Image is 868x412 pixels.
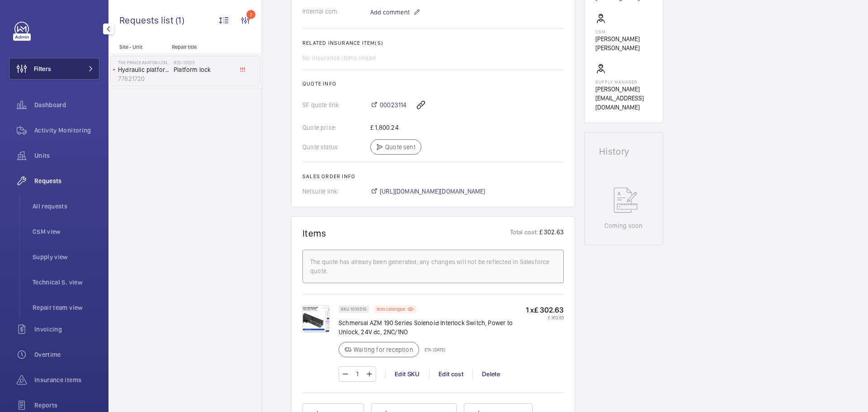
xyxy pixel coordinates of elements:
[34,176,99,185] span: Requests
[472,369,509,379] div: Delete
[172,44,231,50] p: Repair title
[429,369,472,379] div: Edit cost
[354,345,413,354] p: Waiting for reception
[302,305,330,332] img: rt0hOmPxHZtRgRJn1i6dar5eIgxjY85Zq527F4koqQV1xDEm.png
[604,221,642,230] p: Coming soon
[108,44,168,50] p: Site - Unit
[595,79,652,85] p: Supply manager
[599,147,648,156] h1: History
[385,369,429,379] div: Edit SKU
[34,375,99,384] span: Insurance items
[34,64,51,73] span: Filters
[310,257,556,275] div: The quote has already been generated; any changes will not be reflected in Salesforce quote.
[595,29,652,34] p: CSM
[370,100,406,109] a: 00023114
[33,303,99,312] span: Repair team view
[34,325,99,334] span: Invoicing
[377,308,405,311] p: Non catalogue
[118,65,170,74] p: Hydraulic platform lift
[370,187,486,196] a: [URL][DOMAIN_NAME][DOMAIN_NAME]
[33,202,99,211] span: All requests
[526,315,564,320] p: £ 302.63
[302,173,564,180] h2: Sales order info
[526,305,564,315] p: 1 x £ 302.63
[339,318,526,336] p: Schmersal AZM 190 Series Solenoid Interlock Switch, Power to Unlock, 24V dc, 2NC/1NO
[302,81,564,87] h2: Quote info
[174,60,233,65] h2: R25-13253
[370,8,410,17] span: Add comment
[341,308,367,311] p: SKU 1010510
[302,40,564,46] h2: Related insurance item(s)
[595,34,652,52] p: [PERSON_NAME] [PERSON_NAME]
[380,100,406,109] span: 00023114
[33,278,99,287] span: Technical S. view
[510,227,538,239] p: Total cost:
[34,151,99,160] span: Units
[538,227,564,239] p: £ 302.63
[33,227,99,236] span: CSM view
[302,227,326,239] h1: Items
[34,350,99,359] span: Overtime
[419,347,445,352] p: ETA: [DATE]
[174,65,233,74] span: Platform lock
[118,74,170,83] p: 77821720
[34,401,99,410] span: Reports
[595,85,652,112] p: [PERSON_NAME][EMAIL_ADDRESS][DOMAIN_NAME]
[34,100,99,109] span: Dashboard
[33,252,99,261] span: Supply view
[34,126,99,135] span: Activity Monitoring
[9,58,99,80] button: Filters
[118,60,170,65] p: The Prince Akatoki London
[380,187,486,196] span: [URL][DOMAIN_NAME][DOMAIN_NAME]
[119,14,175,26] span: Requests list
